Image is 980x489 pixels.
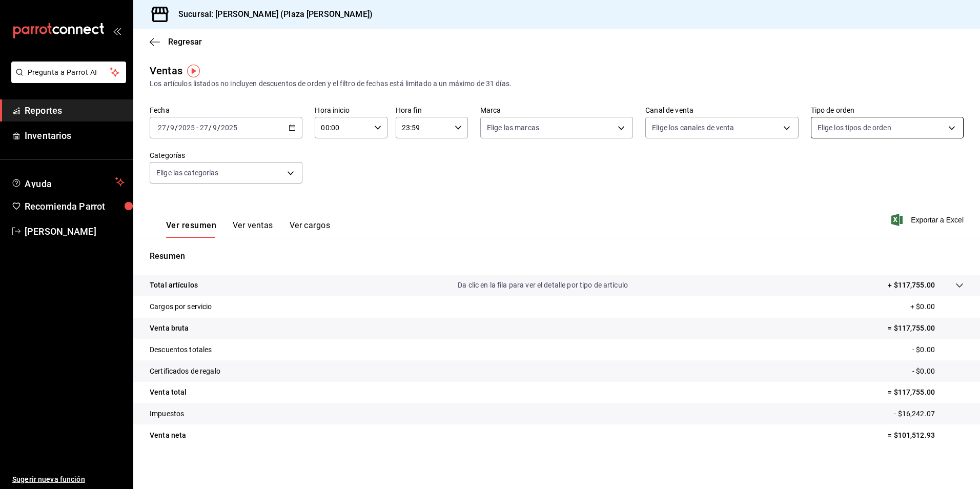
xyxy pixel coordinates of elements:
span: [PERSON_NAME] [25,225,125,238]
span: Elige las categorías [156,168,219,178]
p: Da clic en la fila para ver el detalle por tipo de artículo [458,280,628,291]
span: Inventarios [25,129,125,142]
span: Elige los canales de venta [652,123,734,133]
span: Reportes [25,104,125,117]
p: = $117,755.00 [888,323,964,334]
div: navigation tabs [166,220,330,238]
span: Recomienda Parrot [25,199,125,213]
button: Regresar [150,37,202,47]
input: -- [212,124,217,132]
input: ---- [220,124,238,132]
button: Exportar a Excel [893,214,964,226]
span: / [167,124,170,132]
p: Resumen [150,250,964,262]
p: Venta total [150,387,187,398]
span: Sugerir nueva función [12,474,125,485]
p: + $0.00 [910,301,964,312]
img: Tooltip marker [187,65,200,77]
p: Total artículos [150,280,198,291]
button: Pregunta a Parrot AI [11,62,126,83]
p: - $0.00 [912,366,964,377]
label: Tipo de orden [811,107,964,114]
p: Impuestos [150,409,184,419]
label: Fecha [150,107,302,114]
input: -- [199,124,209,132]
div: Los artículos listados no incluyen descuentos de orden y el filtro de fechas está limitado a un m... [150,78,964,89]
span: / [175,124,178,132]
button: Ver ventas [233,220,273,238]
span: Elige las marcas [487,123,539,133]
span: / [217,124,220,132]
p: + $117,755.00 [888,280,935,291]
input: -- [157,124,167,132]
label: Marca [480,107,633,114]
span: Pregunta a Parrot AI [28,67,110,78]
label: Hora inicio [315,107,387,114]
label: Categorías [150,152,302,159]
p: = $117,755.00 [888,387,964,398]
p: Venta neta [150,430,186,441]
label: Hora fin [396,107,468,114]
span: / [209,124,212,132]
label: Canal de venta [645,107,798,114]
span: Elige los tipos de orden [818,123,891,133]
div: Ventas [150,63,182,78]
span: Regresar [168,37,202,47]
button: Ver resumen [166,220,216,238]
input: -- [170,124,175,132]
p: = $101,512.93 [888,430,964,441]
button: Ver cargos [290,220,331,238]
a: Pregunta a Parrot AI [7,74,126,85]
p: Certificados de regalo [150,366,220,377]
p: Cargos por servicio [150,301,212,312]
button: open_drawer_menu [113,27,121,35]
p: - $0.00 [912,344,964,355]
span: - [196,124,198,132]
input: ---- [178,124,195,132]
h3: Sucursal: [PERSON_NAME] (Plaza [PERSON_NAME]) [170,8,373,21]
p: Venta bruta [150,323,189,334]
p: Descuentos totales [150,344,212,355]
p: - $16,242.07 [894,409,964,419]
span: Ayuda [25,176,111,188]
